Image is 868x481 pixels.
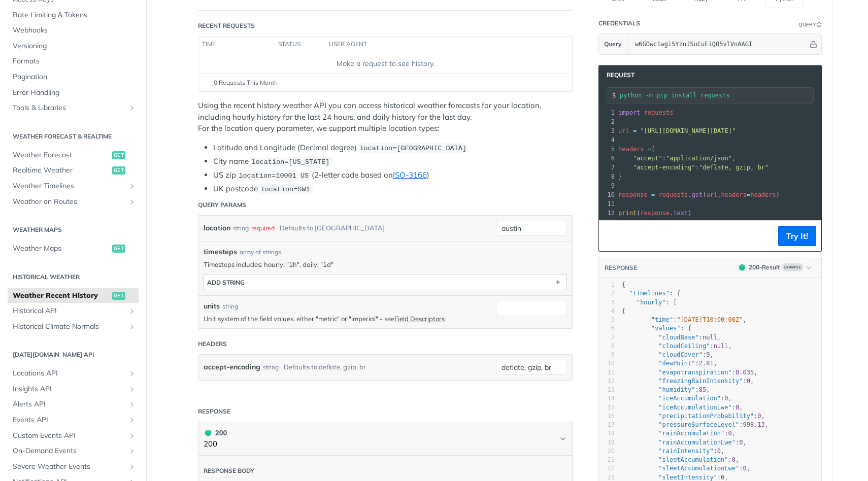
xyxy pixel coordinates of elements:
[13,103,125,113] span: Tools & Libraries
[13,197,125,207] span: Weather on Routes
[599,135,616,145] div: 4
[128,432,136,440] button: Show subpages for Custom Events API
[599,386,615,394] div: 13
[658,360,695,367] span: "dewPoint"
[706,351,710,358] span: 9
[394,315,445,323] a: Field Descriptors
[239,172,309,180] span: location=10001 US
[651,316,673,323] span: "time"
[8,272,139,282] h2: Historical Weather
[658,474,717,481] span: "sleetIntensity"
[204,360,260,374] label: accept-encoding
[699,386,706,393] span: 85
[8,132,139,141] h2: Weather Forecast & realtime
[204,427,567,450] button: 200 200200
[13,384,125,394] span: Insights API
[599,126,616,135] div: 3
[622,334,721,341] span: : ,
[198,200,246,210] div: Query Params
[658,448,713,455] span: "rainIntensity"
[214,78,278,87] span: 0 Requests This Month
[8,459,139,474] a: Severe Weather EventsShow subpages for Severe Weather Events
[622,395,732,402] span: : ,
[618,146,655,153] span: {
[622,421,769,428] span: : ,
[750,191,776,198] span: headers
[599,421,615,429] div: 17
[128,104,136,112] button: Show subpages for Tools & Libraries
[622,430,736,437] span: : ,
[8,163,139,178] a: Realtime Weatherget
[213,156,573,167] li: City name
[359,145,466,152] span: location=[GEOGRAPHIC_DATA]
[658,386,695,393] span: "humidity"
[128,307,136,315] button: Show subpages for Historical API
[747,377,750,385] span: 0
[743,465,746,472] span: 0
[13,322,125,332] span: Historical Climate Normals
[13,446,125,456] span: On-Demand Events
[263,360,279,374] div: string
[8,241,139,256] a: Weather Mapsget
[658,351,703,358] span: "cloudCover"
[8,23,139,38] a: Webhooks
[128,323,136,331] button: Show subpages for Historical Climate Normals
[128,463,136,471] button: Show subpages for Severe Weather Events
[658,430,724,437] span: "rainAccumulation"
[251,221,275,235] div: required
[13,150,110,160] span: Weather Forecast
[599,190,616,199] div: 10
[8,85,139,100] a: Error Handling
[599,377,615,386] div: 12
[622,448,724,455] span: : ,
[618,191,780,198] span: . ( , )
[13,25,136,36] span: Webhooks
[622,299,677,306] span: : [
[599,429,615,438] div: 18
[599,394,615,403] div: 14
[651,191,655,198] span: =
[8,8,139,23] a: Rate Limiting & Tokens
[128,369,136,377] button: Show subpages for Locations API
[8,179,139,194] a: Weather TimelinesShow subpages for Weather Timelines
[213,183,573,195] li: UK postcode
[599,145,616,154] div: 5
[817,22,822,27] i: Information
[618,164,769,171] span: :
[13,462,125,472] span: Severe Weather Events
[706,191,717,198] span: url
[198,37,275,53] th: time
[207,279,245,286] div: ADD string
[599,342,615,351] div: 8
[213,169,573,181] li: US zip (2-letter code based on )
[213,142,573,154] li: Latitude and Longitude (Decimal degree)
[703,334,717,341] span: null
[599,298,615,307] div: 3
[778,226,816,246] button: Try It!
[393,170,427,180] a: ISO-3166
[622,325,691,332] span: : {
[8,443,139,459] a: On-Demand EventsShow subpages for On-Demand Events
[604,228,618,244] button: Copy to clipboard
[739,264,745,270] span: 200
[622,290,681,297] span: : {
[13,88,136,98] span: Error Handling
[198,407,230,416] div: Response
[651,325,681,332] span: "values"
[599,412,615,421] div: 16
[618,146,644,153] span: headers
[658,395,721,402] span: "iceAccumulation"
[633,127,637,134] span: =
[8,288,139,303] a: Weather Recent Historyget
[798,21,816,28] div: Query
[599,359,615,368] div: 10
[251,158,329,166] span: location=[US_STATE]
[128,447,136,455] button: Show subpages for On-Demand Events
[13,181,125,191] span: Weather Timelines
[8,70,139,85] a: Pagination
[222,302,238,311] div: string
[240,248,281,257] div: array of strings
[198,21,255,30] div: Recent Requests
[8,54,139,69] a: Formats
[8,382,139,397] a: Insights APIShow subpages for Insights API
